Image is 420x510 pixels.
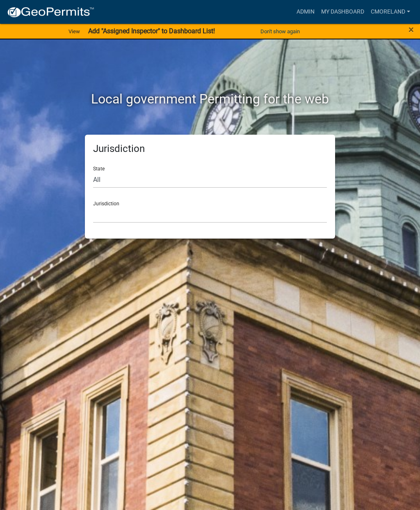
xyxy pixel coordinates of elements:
[293,4,318,20] a: Admin
[93,143,327,155] h5: Jurisdiction
[367,4,413,20] a: cmoreland
[409,24,414,35] span: ×
[318,4,367,20] a: My Dashboard
[409,25,414,34] button: Close
[65,25,83,38] a: View
[19,91,401,107] h2: Local government Permitting for the web
[257,25,303,38] button: Don't show again
[88,27,215,35] strong: Add "Assigned Inspector" to Dashboard List!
